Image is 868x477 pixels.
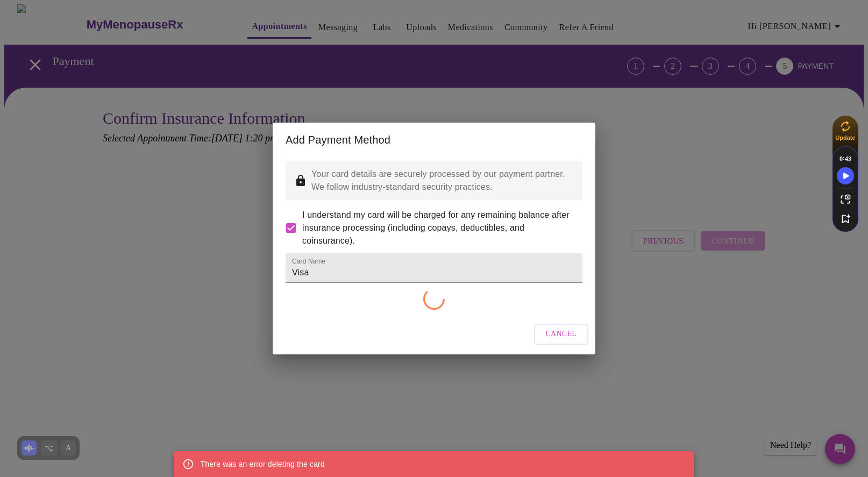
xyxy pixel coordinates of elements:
button: Cancel [534,324,589,345]
div: There was an error deleting the card [201,454,325,474]
h2: Add Payment Method [286,131,582,148]
p: Your card details are securely processed by our payment partner. We follow industry-standard secu... [311,168,574,194]
span: Cancel [546,328,577,341]
span: I understand my card will be charged for any remaining balance after insurance processing (includ... [302,209,574,247]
